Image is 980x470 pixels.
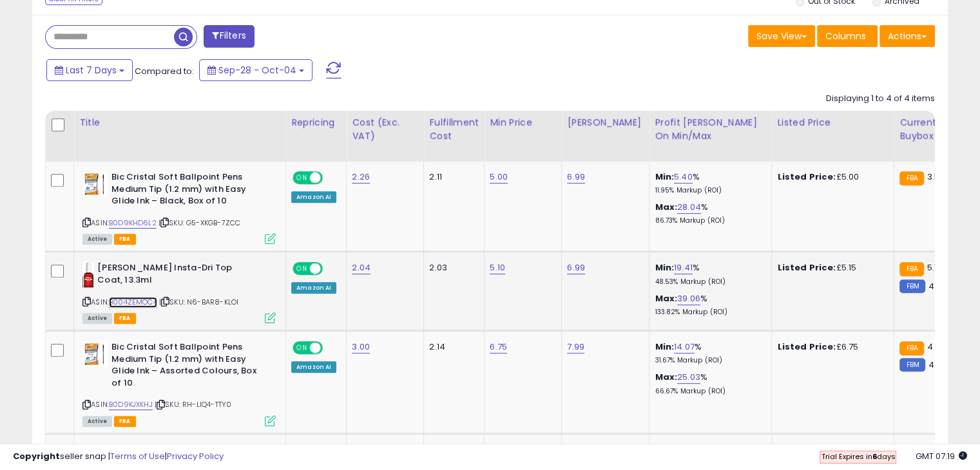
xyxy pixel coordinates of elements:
[567,341,584,353] a: 7.99
[677,292,700,305] a: 39.06
[777,116,889,129] div: Listed Price
[655,387,762,396] p: 66.67% Markup (ROI)
[66,64,117,77] span: Last 7 Days
[167,450,224,462] a: Privacy Policy
[13,451,224,463] div: seller snap | |
[655,356,762,365] p: 31.67% Markup (ROI)
[159,297,238,307] span: | SKU: N6-BAR8-KLOI
[899,341,923,355] small: FBA
[567,261,585,274] a: 6.99
[352,171,370,183] a: 2.26
[429,116,479,143] div: Fulfillment Cost
[567,116,644,129] div: [PERSON_NAME]
[114,234,136,245] span: FBA
[777,171,884,183] div: £5.00
[655,277,762,287] p: 48.53% Markup (ROI)
[291,282,336,294] div: Amazon AI
[294,263,310,274] span: ON
[111,341,268,392] b: Bic Cristal Soft Ballpoint Pens Medium Tip (1.2 mm) with Easy Glide Ink – Assorted Colours, Box o...
[352,261,370,274] a: 2.04
[777,262,884,274] div: £5.15
[291,361,336,373] div: Amazon AI
[655,341,762,365] div: %
[46,59,133,81] button: Last 7 Days
[13,450,60,462] strong: Copyright
[821,451,895,462] span: Trial Expires in days
[109,399,153,410] a: B0D9KJXKHJ
[82,262,276,322] div: ASIN:
[110,450,165,462] a: Terms of Use
[199,59,312,81] button: Sep-28 - Oct-04
[490,261,505,274] a: 5.10
[352,341,370,353] a: 3.00
[655,292,677,305] b: Max:
[429,171,474,183] div: 2.11
[777,261,836,274] b: Listed Price:
[655,216,762,225] p: 86.73% Markup (ROI)
[928,359,934,371] span: 4
[674,171,693,183] a: 5.40
[777,341,836,353] b: Listed Price:
[649,111,772,162] th: The percentage added to the cost of goods (COGS) that forms the calculator for Min & Max prices.
[916,450,967,462] span: 2025-10-12 07:19 GMT
[82,416,112,427] span: All listings currently available for purchase on Amazon
[114,416,136,427] span: FBA
[490,116,556,129] div: Min Price
[655,371,762,395] div: %
[777,341,884,353] div: £6.75
[748,25,815,47] button: Save View
[82,341,276,425] div: ASIN:
[879,25,935,47] button: Actions
[82,341,108,367] img: 41cYjY+oqPL._SL40_.jpg
[82,313,112,324] span: All listings currently available for purchase on Amazon
[928,280,941,292] span: 4.9
[777,171,836,183] b: Listed Price:
[294,173,310,183] span: ON
[82,171,276,243] div: ASIN:
[82,171,108,197] img: 41OFxRabmFL._SL40_.jpg
[159,218,240,228] span: | SKU: G5-XKGB-7ZCC
[655,171,674,183] b: Min:
[79,116,280,129] div: Title
[294,343,310,353] span: ON
[291,191,336,203] div: Amazon AI
[655,201,677,213] b: Max:
[674,261,693,274] a: 19.41
[899,279,925,293] small: FBM
[567,171,585,183] a: 6.99
[82,262,94,288] img: 417nepRcunL._SL40_.jpg
[927,261,943,274] span: 5.15
[429,341,474,353] div: 2.14
[321,343,341,353] span: OFF
[204,25,254,48] button: Filters
[114,313,136,324] span: FBA
[899,358,925,371] small: FBM
[872,451,876,462] b: 6
[899,262,923,276] small: FBA
[655,261,674,274] b: Min:
[927,171,939,183] span: 3.5
[826,93,935,105] div: Displaying 1 to 4 of 4 items
[655,171,762,195] div: %
[429,262,474,274] div: 2.03
[490,341,507,353] a: 6.75
[291,116,341,129] div: Repricing
[674,341,695,353] a: 14.07
[655,293,762,317] div: %
[677,371,700,384] a: 25.03
[655,262,762,286] div: %
[655,371,677,383] b: Max:
[109,218,157,229] a: B0D9KHD6L2
[352,116,418,143] div: Cost (Exc. VAT)
[97,262,254,289] b: [PERSON_NAME] Insta-Dri Top Coat, 13.3ml
[899,116,966,143] div: Current Buybox Price
[109,297,157,308] a: B004ZEMOC4
[82,234,112,245] span: All listings currently available for purchase on Amazon
[655,116,766,143] div: Profit [PERSON_NAME] on Min/Max
[135,65,194,77] span: Compared to:
[111,171,268,211] b: Bic Cristal Soft Ballpoint Pens Medium Tip (1.2 mm) with Easy Glide Ink – Black, Box of 10
[321,263,341,274] span: OFF
[927,341,933,353] span: 4
[321,173,341,183] span: OFF
[490,171,508,183] a: 5.00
